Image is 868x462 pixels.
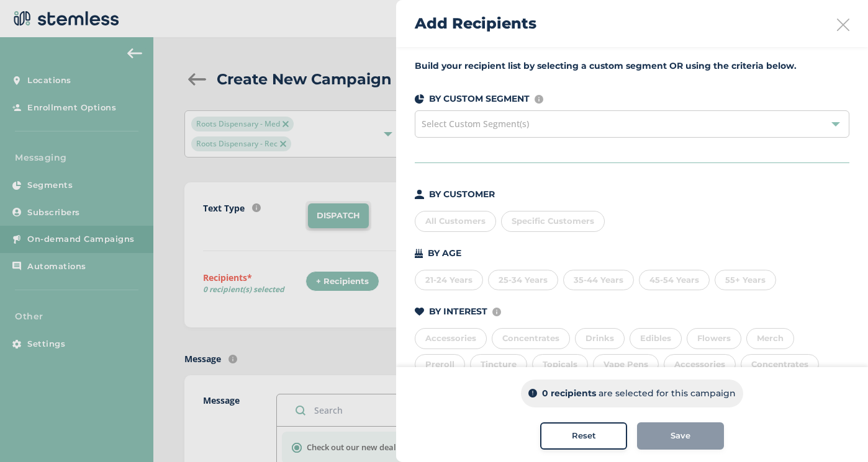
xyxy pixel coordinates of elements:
div: Preroll [415,354,465,375]
div: Flowers [687,328,741,349]
img: icon-info-236977d2.svg [535,95,543,104]
div: Concentrates [492,328,570,349]
img: icon-segments-dark-074adb27.svg [415,94,424,104]
div: Concentrates [741,354,819,375]
label: Build your recipient list by selecting a custom segment OR using the criteria below. [415,60,849,73]
img: icon-cake-93b2a7b5.svg [415,249,423,258]
div: Merch [746,328,794,349]
span: Select Custom Segment(s) [422,118,529,130]
div: Vape Pens [593,354,659,375]
p: BY AGE [428,247,461,260]
p: BY CUSTOMER [429,188,495,201]
h2: Add Recipients [415,12,536,35]
div: All Customers [415,211,496,232]
p: BY INTEREST [429,305,487,318]
div: Topicals [532,354,588,375]
div: 55+ Years [715,270,776,291]
p: 0 recipients [542,387,596,400]
img: icon-info-236977d2.svg [492,308,501,316]
span: Reset [572,430,596,442]
p: BY CUSTOM SEGMENT [429,92,530,105]
div: 25-34 Years [488,270,558,291]
img: icon-person-dark-ced50e5f.svg [415,190,424,199]
p: are selected for this campaign [599,387,736,400]
div: 21-24 Years [415,270,483,291]
img: icon-heart-dark-29e6356f.svg [415,308,424,316]
div: Accessories [415,328,487,349]
img: icon-info-dark-48f6c5f3.svg [528,389,537,398]
div: Accessories [664,354,736,375]
div: 45-54 Years [639,270,710,291]
button: Reset [540,422,627,450]
div: Edibles [630,328,682,349]
div: Tincture [470,354,527,375]
div: Drinks [575,328,625,349]
span: Specific Customers [512,216,594,226]
iframe: Chat Widget [806,402,868,462]
div: 35-44 Years [563,270,634,291]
